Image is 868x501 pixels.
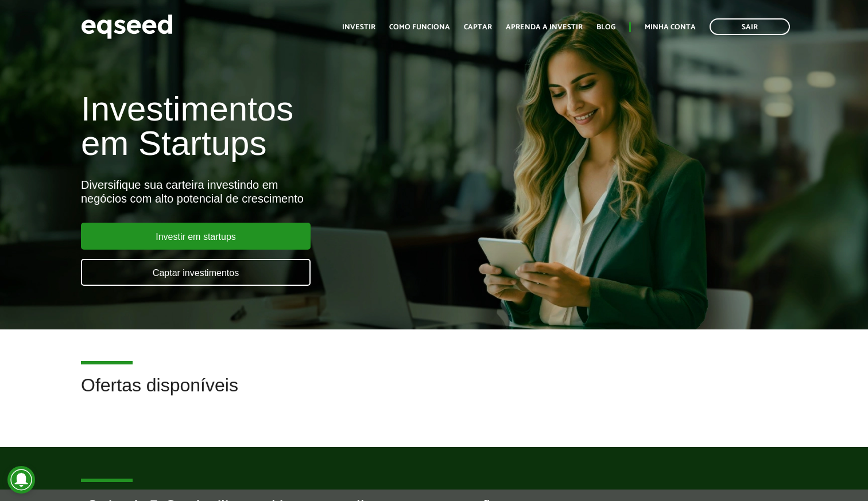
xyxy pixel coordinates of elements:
[81,375,787,413] h2: Ofertas disponíveis
[342,24,375,31] a: Investir
[81,178,498,205] div: Diversifique sua carteira investindo em negócios com alto potencial de crescimento
[710,18,790,35] a: Sair
[464,24,492,31] a: Captar
[81,223,311,250] a: Investir em startups
[81,11,173,42] img: EqSeed
[389,24,450,31] a: Como funciona
[645,24,696,31] a: Minha conta
[81,92,498,161] h1: Investimentos em Startups
[81,259,311,286] a: Captar investimentos
[506,24,583,31] a: Aprenda a investir
[596,24,615,31] a: Blog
